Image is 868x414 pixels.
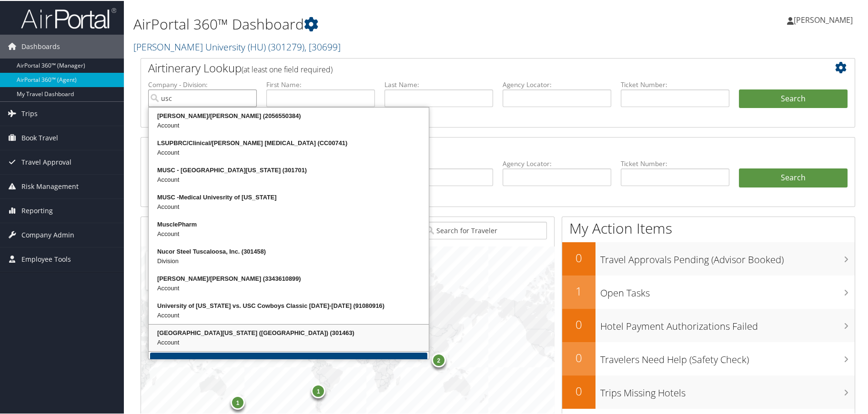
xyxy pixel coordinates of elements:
span: Book Travel [21,125,58,149]
span: Employee Tools [21,246,71,270]
div: Account [150,147,427,157]
label: Last Name: [384,158,493,168]
a: [PERSON_NAME] [787,5,862,33]
button: Search [739,89,848,108]
button: More Results [150,352,427,376]
h1: My Action Items [562,217,855,237]
button: Zoom in [146,250,165,269]
h2: 1 [562,282,595,298]
span: ( 301279 ) [268,39,304,52]
h3: Trips Missing Hotels [600,381,855,399]
a: 1Open Tasks [562,275,855,308]
div: 1 [231,394,245,409]
span: , [ 30699 ] [304,39,341,52]
div: Account [150,228,427,238]
label: Ticket Number: [621,79,729,89]
span: Risk Management [21,174,79,197]
a: [PERSON_NAME] University (HU) [133,39,341,52]
label: Company - Division: [148,79,257,89]
input: Search for Traveler [424,221,547,238]
h3: Travel Approvals Pending (Advisor Booked) [600,247,855,266]
div: Account [150,310,427,319]
span: Travel Approval [21,149,71,173]
h2: Airtinerary Lookup [148,59,788,75]
a: 0Travel Approvals Pending (Advisor Booked) [562,241,855,275]
span: Reporting [21,198,53,222]
div: [GEOGRAPHIC_DATA][US_STATE] ([GEOGRAPHIC_DATA]) (301463) [150,327,427,337]
a: 0Trips Missing Hotels [562,375,855,408]
h2: 0 [562,315,595,332]
h3: Travelers Need Help (Safety Check) [600,347,855,365]
label: Agency Locator: [503,79,611,89]
div: [PERSON_NAME]/[PERSON_NAME] (3343610899) [150,273,427,283]
button: Zoom out [146,270,165,289]
div: Account [150,120,427,129]
div: 1 [312,383,326,397]
div: Account [150,174,427,184]
div: Account [150,283,427,292]
div: 2 [432,352,446,366]
label: Agency Locator: [503,158,611,168]
div: University of [US_STATE] vs. USC Cowboys Classic [DATE]-[DATE] (91080916) [150,300,427,310]
span: [PERSON_NAME] [794,14,853,24]
a: Search [739,168,848,187]
a: 0Hotel Payment Authorizations Failed [562,308,855,341]
label: First Name: [266,79,375,89]
a: 0Travelers Need Help (Safety Check) [562,341,855,375]
h3: Hotel Payment Authorizations Failed [600,314,855,332]
span: (at least one field required) [242,63,333,74]
div: Nucor Steel Tuscaloosa, Inc. (301458) [150,246,427,256]
span: Company Admin [21,222,74,246]
h2: Savings Tracker Lookup [148,138,788,154]
h2: 0 [562,349,595,365]
img: airportal-logo.png [21,6,116,29]
h1: AirPortal 360™ Dashboard [133,13,619,33]
div: Account [150,337,427,346]
h3: Open Tasks [600,281,855,299]
div: Account [150,201,427,211]
h2: 0 [562,382,595,398]
div: LSUPBRC/Clinical/[PERSON_NAME] [MEDICAL_DATA] (CC00741) [150,138,427,147]
div: [PERSON_NAME]/[PERSON_NAME] (2056550384) [150,110,427,120]
h2: 0 [562,249,595,265]
div: MUSC - [GEOGRAPHIC_DATA][US_STATE] (301701) [150,165,427,174]
div: MusclePharm [150,219,427,228]
span: Trips [21,101,38,125]
div: Division [150,256,427,265]
label: Last Name: [384,79,493,89]
div: MUSC -Medical Univesrity of [US_STATE] [150,192,427,201]
span: Dashboards [21,34,60,58]
label: Ticket Number: [621,158,729,168]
